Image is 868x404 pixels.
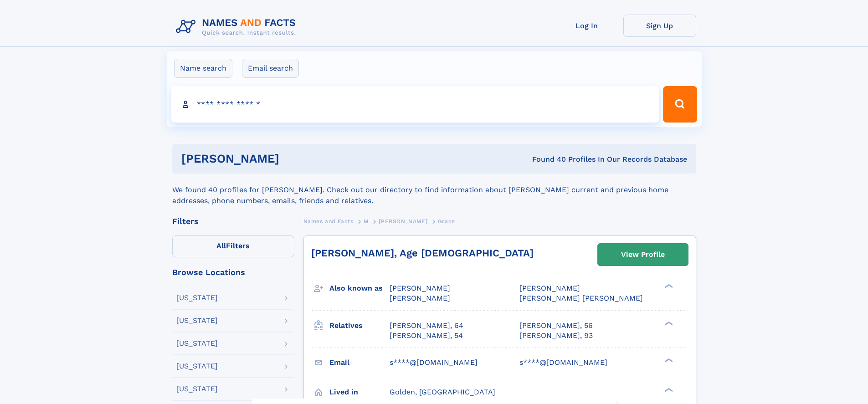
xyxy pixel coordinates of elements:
div: ❯ [663,320,673,326]
input: search input [171,86,659,123]
div: Filters [172,217,294,225]
div: [US_STATE] [176,317,218,324]
span: All [216,241,226,250]
button: Search Button [663,86,697,123]
div: Found 40 Profiles In Our Records Database [406,154,687,164]
h3: Also known as [329,281,390,296]
label: Email search [242,59,299,78]
div: We found 40 profiles for [PERSON_NAME]. Check out our directory to find information about [PERSON... [172,174,696,206]
label: Filters [172,235,294,257]
a: Sign Up [623,15,696,37]
div: [US_STATE] [176,385,218,393]
img: Logo Names and Facts [172,15,303,39]
a: [PERSON_NAME], 54 [390,331,463,341]
span: [PERSON_NAME] [519,284,580,292]
span: [PERSON_NAME] [379,218,427,225]
div: [US_STATE] [176,363,218,370]
span: [PERSON_NAME] [PERSON_NAME] [519,294,643,302]
h3: Relatives [329,318,390,333]
a: [PERSON_NAME], 56 [519,321,593,331]
div: View Profile [621,244,665,265]
span: [PERSON_NAME] [390,294,450,302]
a: [PERSON_NAME], 64 [390,321,463,331]
span: [PERSON_NAME] [390,284,450,292]
span: Golden, [GEOGRAPHIC_DATA] [390,388,495,396]
h1: [PERSON_NAME] [181,153,406,164]
a: Names and Facts [303,215,354,227]
a: [PERSON_NAME], 93 [519,331,593,341]
div: Browse Locations [172,268,294,276]
a: [PERSON_NAME] [379,215,427,227]
h3: Email [329,355,390,370]
a: Log In [550,15,623,37]
div: ❯ [663,357,673,363]
div: [US_STATE] [176,294,218,302]
div: ❯ [663,283,673,289]
div: ❯ [663,387,673,393]
h3: Lived in [329,384,390,400]
span: M [364,218,369,225]
span: Grace [438,218,455,225]
div: [US_STATE] [176,340,218,347]
a: [PERSON_NAME], Age [DEMOGRAPHIC_DATA] [311,247,534,259]
a: View Profile [598,244,688,266]
a: M [364,215,369,227]
label: Name search [174,59,232,78]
